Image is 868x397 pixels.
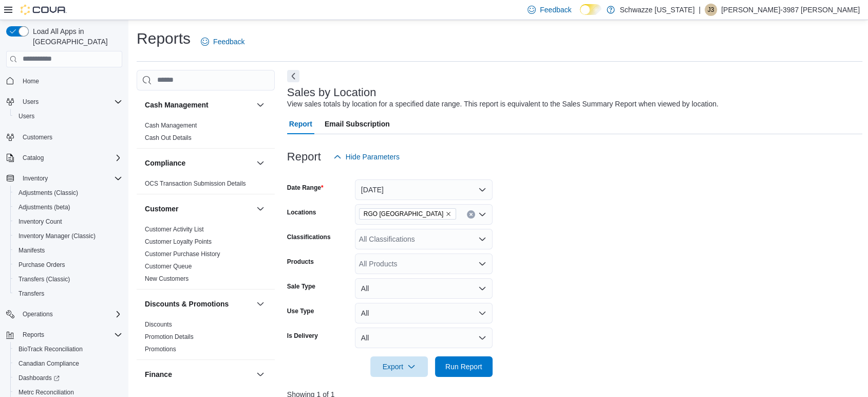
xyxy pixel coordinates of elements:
[2,74,126,88] button: Home
[14,357,122,370] span: Canadian Compliance
[287,208,316,216] label: Locations
[580,4,601,15] input: Dark Mode
[18,218,62,226] span: Inventory Count
[145,225,204,233] span: Customer Activity List
[14,230,122,242] span: Inventory Manager (Classic)
[145,275,188,283] span: New Customers
[325,114,390,134] span: Email Subscription
[14,215,122,228] span: Inventory Count
[10,200,126,214] button: Adjustments (beta)
[10,286,126,301] button: Transfers
[145,321,172,328] a: Discounts
[287,233,331,241] label: Classifications
[14,187,82,199] a: Adjustments (Classic)
[364,209,443,219] span: RGO [GEOGRAPHIC_DATA]
[137,119,275,148] div: Cash Management
[329,147,404,167] button: Hide Parameters
[2,307,126,321] button: Operations
[145,226,204,233] a: Customer Activity List
[14,343,87,355] a: BioTrack Reconciliation
[18,152,122,164] span: Catalog
[435,356,493,377] button: Run Report
[359,208,456,220] span: RGO 6 Northeast Heights
[445,362,482,372] span: Run Report
[287,86,376,99] h3: Sales by Location
[18,308,57,320] button: Operations
[23,174,48,183] span: Inventory
[14,259,122,271] span: Purchase Orders
[18,131,56,143] a: Customers
[14,357,83,370] a: Canadian Compliance
[145,262,192,270] span: Customer Queue
[145,204,178,214] h3: Customer
[355,303,493,323] button: All
[23,331,44,339] span: Reports
[370,356,428,377] button: Export
[18,275,70,283] span: Transfers (Classic)
[355,328,493,348] button: All
[23,98,39,106] span: Users
[18,374,60,382] span: Dashboards
[23,310,53,318] span: Operations
[14,273,122,285] span: Transfers (Classic)
[18,308,122,320] span: Operations
[18,388,74,396] span: Metrc Reconciliation
[213,37,244,47] span: Feedback
[137,177,275,194] div: Compliance
[14,259,69,271] a: Purchase Orders
[254,99,267,111] button: Cash Management
[145,180,246,187] a: OCS Transaction Submission Details
[14,201,122,213] span: Adjustments (beta)
[145,320,172,329] span: Discounts
[145,275,188,282] a: New Customers
[23,154,44,162] span: Catalog
[620,4,695,16] p: Schwazze [US_STATE]
[10,258,126,272] button: Purchase Orders
[478,210,486,219] button: Open list of options
[14,287,48,300] a: Transfers
[14,244,49,257] a: Manifests
[14,187,122,199] span: Adjustments (Classic)
[29,26,122,47] span: Load All Apps in [GEOGRAPHIC_DATA]
[287,282,315,291] label: Sale Type
[197,31,249,52] a: Feedback
[355,179,493,200] button: [DATE]
[287,151,321,163] h3: Report
[145,346,176,353] a: Promotions
[254,203,267,215] button: Customer
[145,250,220,258] span: Customer Purchase History
[145,299,252,309] button: Discounts & Promotions
[10,229,126,243] button: Inventory Manager (Classic)
[10,342,126,356] button: BioTrack Reconciliation
[18,96,43,108] button: Users
[145,369,252,380] button: Finance
[18,172,52,185] button: Inventory
[21,5,67,15] img: Cova
[145,238,212,246] span: Customer Loyalty Points
[2,328,126,342] button: Reports
[10,356,126,371] button: Canadian Compliance
[346,152,400,162] span: Hide Parameters
[2,151,126,165] button: Catalog
[721,4,860,16] p: [PERSON_NAME]-3987 [PERSON_NAME]
[145,134,192,142] span: Cash Out Details
[18,96,122,108] span: Users
[145,100,252,110] button: Cash Management
[14,110,39,122] a: Users
[18,329,122,341] span: Reports
[14,110,122,122] span: Users
[287,332,318,340] label: Is Delivery
[376,356,422,377] span: Export
[10,371,126,385] a: Dashboards
[18,232,96,240] span: Inventory Manager (Classic)
[14,287,122,300] span: Transfers
[478,260,486,268] button: Open list of options
[10,243,126,258] button: Manifests
[254,157,267,169] button: Compliance
[287,184,324,192] label: Date Range
[18,75,43,87] a: Home
[18,359,79,368] span: Canadian Compliance
[145,238,212,245] a: Customer Loyalty Points
[18,189,78,197] span: Adjustments (Classic)
[708,4,714,16] span: J3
